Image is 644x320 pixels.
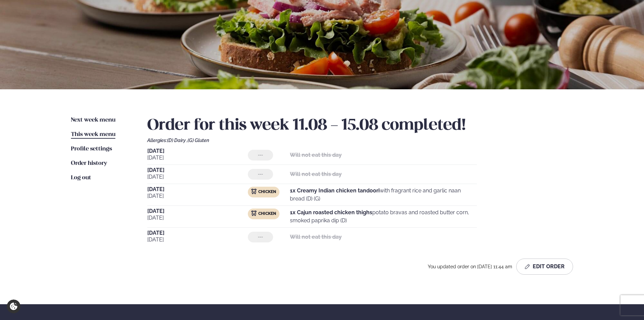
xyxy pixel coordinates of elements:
a: Order history [71,159,107,168]
img: chicken.svg [251,189,257,194]
span: [DATE] [147,154,248,162]
div: Allergies: [147,138,573,143]
strong: Will not eat this day [290,152,342,158]
span: [DATE] [147,168,248,173]
a: Profile settings [71,145,112,153]
span: Next week menu [71,117,115,123]
span: (G) Gluten [188,138,209,143]
span: [DATE] [147,173,248,181]
strong: Will not eat this day [290,171,342,177]
span: --- [258,234,263,240]
span: Chicken [258,189,276,195]
span: [DATE] [147,187,248,192]
span: [DATE] [147,236,248,244]
span: [DATE] [147,148,248,154]
h2: Order for this week 11.08 - 15.08 completed! [147,116,573,135]
a: Cookie settings [7,300,21,313]
span: [DATE] [147,230,248,236]
strong: 1x Cajun roasted chicken thighs [290,209,372,216]
span: You updated order on [DATE] 11:44 am [428,264,514,269]
span: Order history [71,161,107,166]
p: potato bravas and roasted butter corn, smoked paprika dip (D) [290,209,477,225]
span: [DATE] [147,192,248,200]
strong: 1x Creamy Indian chicken tandoori [290,187,380,194]
a: This week menu [71,131,115,139]
a: Log out [71,174,91,182]
span: (D) Dairy , [167,138,188,143]
a: Next week menu [71,116,115,124]
span: [DATE] [147,214,248,222]
span: Profile settings [71,146,112,152]
strong: Will not eat this day [290,234,342,240]
span: Chicken [258,211,276,217]
span: [DATE] [147,209,248,214]
span: This week menu [71,132,115,137]
span: --- [258,152,263,158]
button: Edit Order [516,259,573,275]
span: --- [258,172,263,177]
img: chicken.svg [251,211,257,216]
p: with fragrant rice and garlic naan bread (D) (G) [290,187,477,203]
span: Log out [71,175,91,181]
